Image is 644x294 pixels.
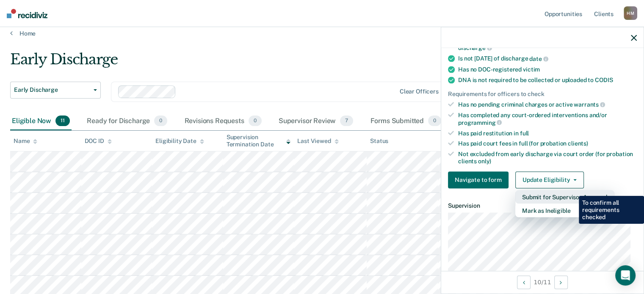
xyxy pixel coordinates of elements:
[154,115,167,126] span: 0
[227,134,291,148] div: Supervision Termination Date
[574,101,605,108] span: warrants
[554,275,568,289] button: Next Opportunity
[517,275,531,289] button: Previous Opportunity
[441,271,644,293] div: 10 / 11
[368,112,443,131] div: Forms Submitted
[400,88,439,95] div: Clear officers
[370,137,388,145] div: Status
[520,129,529,136] span: full
[14,137,37,145] div: Name
[458,112,637,126] div: Has completed any court-ordered interventions and/or
[85,137,112,145] div: DOC ID
[515,171,584,188] button: Update Eligibility
[458,151,637,165] div: Not excluded from early discharge via court order (for probation clients
[297,137,338,145] div: Last Viewed
[458,119,502,126] span: programming
[458,55,637,63] div: Is not [DATE] of discharge
[7,9,47,18] img: Recidiviz
[615,265,636,286] div: Open Intercom Messenger
[10,112,72,131] div: Eligible Now
[448,202,637,209] dt: Supervision
[14,86,90,93] span: Early Discharge
[10,30,634,37] a: Home
[448,171,512,188] a: Navigate to form link
[529,55,548,62] span: date
[515,203,614,217] button: Mark as Ineligible
[624,6,637,20] div: H M
[458,66,637,73] div: Has no DOC-registered
[448,171,509,188] button: Navigate to form
[515,190,614,203] button: Submit for Supervisor Approval
[458,140,637,147] div: Has paid court fees in full (for probation
[458,76,637,83] div: DNA is not required to be collected or uploaded to
[10,51,493,75] div: Early Discharge
[55,115,70,126] span: 11
[478,158,491,165] span: only)
[458,44,492,51] span: discharge
[340,115,353,126] span: 7
[595,76,613,83] span: CODIS
[85,112,169,131] div: Ready for Discharge
[458,101,637,108] div: Has no pending criminal charges or active
[277,112,355,131] div: Supervisor Review
[523,66,540,72] span: victim
[458,129,637,137] div: Has paid restitution in
[428,115,441,126] span: 0
[568,140,588,147] span: clients)
[155,137,204,145] div: Eligibility Date
[182,112,263,131] div: Revisions Requests
[249,115,262,126] span: 0
[448,90,637,97] div: Requirements for officers to check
